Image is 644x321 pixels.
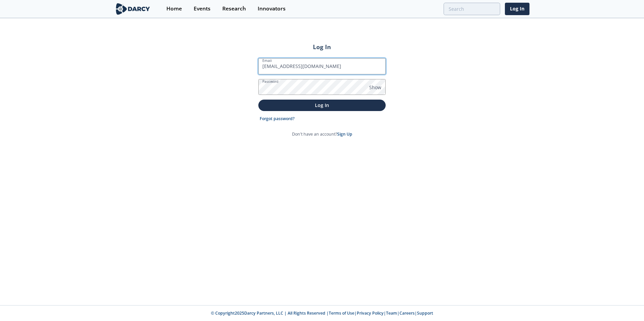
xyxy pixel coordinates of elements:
a: Support [417,310,433,316]
a: Careers [399,310,415,316]
a: Privacy Policy [357,310,384,316]
a: Sign Up [337,131,352,137]
p: Don't have an account? [292,131,352,137]
p: Log In [263,102,381,109]
a: Terms of Use [329,310,354,316]
p: © Copyright 2025 Darcy Partners, LLC | All Rights Reserved | | | | | [73,310,571,316]
span: Show [369,84,381,91]
input: Advanced Search [444,3,500,15]
div: Innovators [258,6,286,11]
div: Events [194,6,211,11]
label: Password [262,79,279,84]
button: Log In [258,100,386,111]
h2: Log In [258,42,386,51]
div: Research [222,6,246,11]
img: logo-wide.svg [115,3,151,15]
a: Forgot password? [260,116,295,122]
a: Log In [505,3,529,15]
a: Team [386,310,397,316]
label: Email [262,58,272,63]
div: Home [166,6,182,11]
